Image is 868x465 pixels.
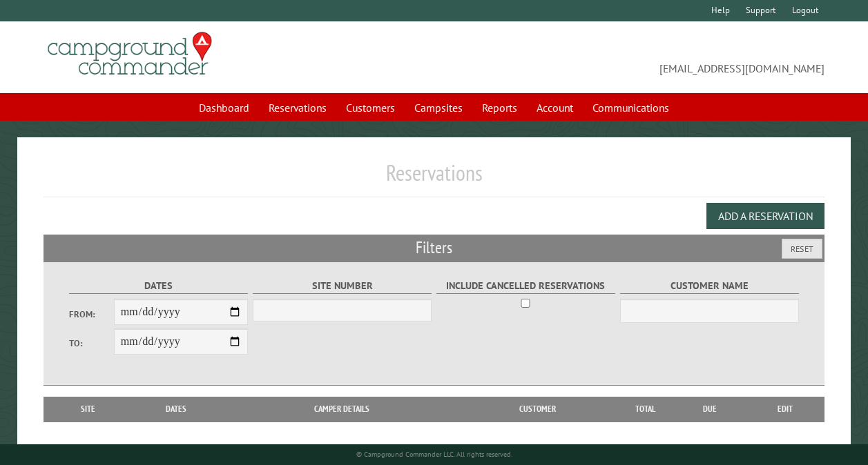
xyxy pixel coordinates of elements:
[620,278,799,294] label: Customer Name
[338,95,403,121] a: Customers
[69,278,248,294] label: Dates
[44,235,824,261] h2: Filters
[706,203,824,229] button: Add a Reservation
[434,38,825,77] span: [EMAIL_ADDRESS][DOMAIN_NAME]
[528,95,581,121] a: Account
[673,397,746,422] th: Due
[260,95,335,121] a: Reservations
[618,397,673,422] th: Total
[69,337,114,350] label: To:
[44,27,216,81] img: Campground Commander
[191,95,258,121] a: Dashboard
[50,397,126,422] th: Site
[226,397,458,422] th: Camper Details
[436,278,615,294] label: Include Cancelled Reservations
[69,308,114,321] label: From:
[126,397,226,422] th: Dates
[474,95,525,121] a: Reports
[584,95,677,121] a: Communications
[44,159,824,197] h1: Reservations
[457,397,617,422] th: Customer
[253,278,432,294] label: Site Number
[356,450,512,459] small: © Campground Commander LLC. All rights reserved.
[746,397,825,422] th: Edit
[782,239,822,259] button: Reset
[406,95,471,121] a: Campsites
